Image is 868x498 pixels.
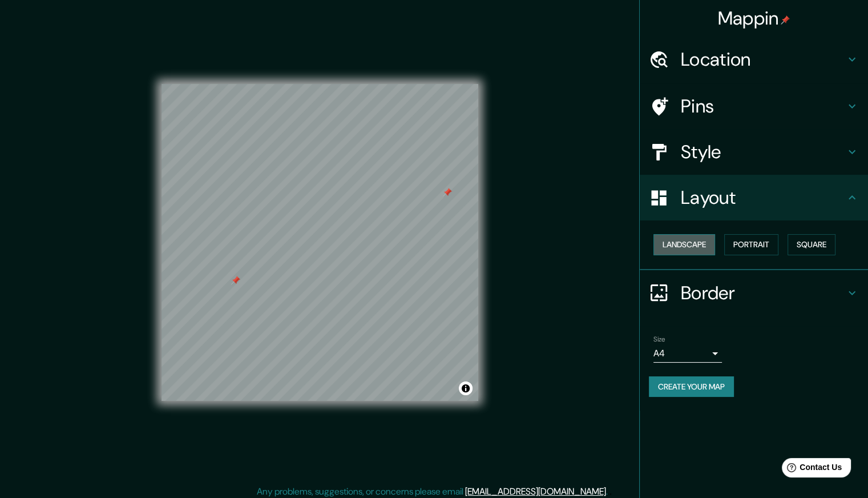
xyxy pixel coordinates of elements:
button: Square [788,234,835,255]
button: Create your map [649,376,734,397]
div: Layout [640,175,868,220]
button: Portrait [724,234,778,255]
h4: Mappin [718,7,790,30]
button: Toggle attribution [459,381,473,395]
h4: Pins [681,95,845,118]
div: Border [640,270,868,316]
div: Pins [640,83,868,129]
canvas: Map [162,84,478,401]
div: A4 [653,344,722,363]
h4: Style [681,140,845,163]
label: Size [653,334,665,344]
h4: Layout [681,186,845,209]
h4: Location [681,48,845,71]
iframe: Help widget launcher [766,453,855,485]
button: Landscape [653,234,715,255]
div: Style [640,129,868,175]
a: [EMAIL_ADDRESS][DOMAIN_NAME] [465,485,606,497]
img: pin-icon.png [781,15,790,25]
div: Location [640,37,868,82]
h4: Border [681,282,845,304]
